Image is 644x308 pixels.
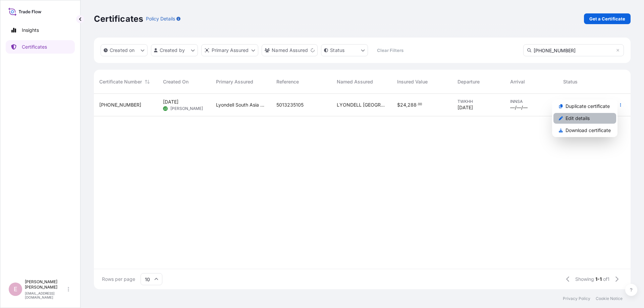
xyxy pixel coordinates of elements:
p: Certificates [94,13,143,24]
p: Policy Details [146,15,175,22]
p: Edit details [566,115,590,122]
p: Duplicate certificate [566,103,610,110]
a: Duplicate certificate [553,101,616,112]
div: Actions [552,100,618,137]
p: Get a Certificate [589,15,625,22]
a: Edit details [553,113,616,124]
p: Download certificate [566,127,611,134]
a: Download certificate [553,125,616,136]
